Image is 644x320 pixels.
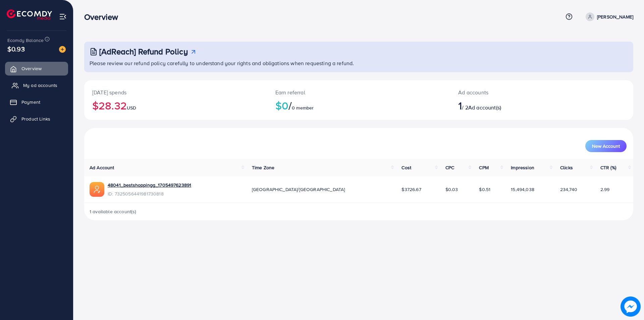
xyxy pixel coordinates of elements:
[5,95,68,109] a: Payment
[401,186,421,193] span: $3726.67
[7,37,44,44] span: Ecomdy Balance
[288,98,292,113] span: /
[90,208,137,215] span: 1 available account(s)
[275,88,442,96] p: Earn referral
[84,12,123,22] h3: Overview
[5,112,68,126] a: Product Links
[90,164,114,171] span: Ad Account
[585,140,627,152] button: New Account
[7,9,52,20] img: logo
[23,82,57,89] span: My ad accounts
[108,190,191,197] span: ID: 7325056441981730818
[127,104,136,111] span: USD
[292,104,314,111] span: 0 member
[108,182,191,188] a: 48041_bestshoppingg_1705497623891
[560,186,577,193] span: 234,740
[99,47,188,56] h3: [AdReach] Refund Policy
[21,116,50,122] span: Product Links
[511,164,534,171] span: Impression
[479,164,488,171] span: CPM
[252,186,345,193] span: [GEOGRAPHIC_DATA]/[GEOGRAPHIC_DATA]
[59,13,67,20] img: menu
[592,144,620,148] span: New Account
[600,186,610,193] span: 2.99
[511,186,534,193] span: 15,494,038
[92,88,259,96] p: [DATE] spends
[90,59,629,67] p: Please review our refund policy carefully to understand your rights and obligations when requesti...
[401,164,411,171] span: Cost
[445,186,458,193] span: $0.03
[275,99,442,112] h2: $0
[597,13,633,21] p: [PERSON_NAME]
[90,182,104,197] img: ic-ads-acc.e4c84228.svg
[21,99,40,105] span: Payment
[21,65,42,72] span: Overview
[458,88,579,96] p: Ad accounts
[5,62,68,75] a: Overview
[7,44,25,54] span: $0.93
[458,99,579,112] h2: / 2
[600,164,616,171] span: CTR (%)
[59,46,66,53] img: image
[445,164,454,171] span: CPC
[5,79,68,92] a: My ad accounts
[560,164,573,171] span: Clicks
[92,99,259,112] h2: $28.32
[252,164,274,171] span: Time Zone
[621,296,641,317] img: image
[583,12,633,21] a: [PERSON_NAME]
[458,98,462,113] span: 1
[468,104,501,111] span: Ad account(s)
[479,186,490,193] span: $0.51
